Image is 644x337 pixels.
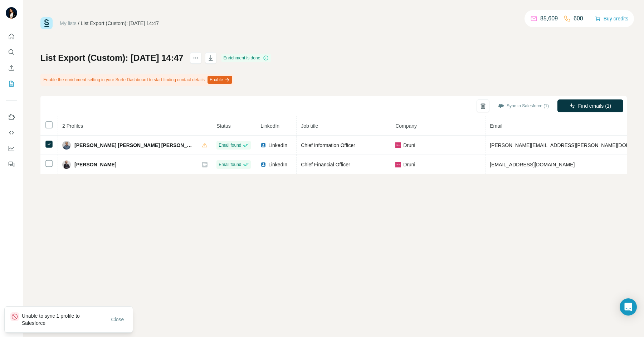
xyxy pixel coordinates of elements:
[60,20,77,26] a: My lists
[106,313,129,326] button: Close
[557,99,623,112] button: Find emails (1)
[62,141,71,150] img: Avatar
[490,162,575,167] span: [EMAIL_ADDRESS][DOMAIN_NAME]
[216,123,231,129] span: Status
[74,161,116,168] span: [PERSON_NAME]
[62,123,83,129] span: 2 Profiles
[301,162,350,167] span: Chief Financial Officer
[111,316,124,323] span: Close
[395,162,401,167] img: company-logo
[6,7,17,19] img: Avatar
[6,77,17,90] button: My lists
[6,62,17,74] button: Enrich CSV
[595,14,628,24] button: Buy credits
[6,30,17,43] button: Quick start
[6,142,17,155] button: Dashboard
[221,54,271,62] div: Enrichment is done
[6,46,17,59] button: Search
[40,17,53,29] img: Surfe Logo
[219,161,241,168] span: Email found
[78,20,79,27] li: /
[62,160,71,169] img: Avatar
[260,123,279,129] span: LinkedIn
[395,123,417,129] span: Company
[493,101,554,111] button: Sync to Salesforce (1)
[74,142,195,149] span: [PERSON_NAME] [PERSON_NAME] [PERSON_NAME]
[620,298,637,316] div: Open Intercom Messenger
[208,76,232,84] button: Enable
[6,126,17,139] button: Use Surfe API
[190,52,201,64] button: actions
[81,20,159,27] div: List Export (Custom): [DATE] 14:47
[260,162,266,167] img: LinkedIn logo
[490,123,502,129] span: Email
[578,102,611,109] span: Find emails (1)
[260,142,266,148] img: LinkedIn logo
[22,312,102,327] p: Unable to sync 1 profile to Salesforce
[403,142,415,149] span: Druni
[40,74,234,86] div: Enable the enrichment setting in your Surfe Dashboard to start finding contact details
[6,111,17,123] button: Use Surfe on LinkedIn
[403,161,415,168] span: Druni
[268,142,287,149] span: LinkedIn
[574,14,583,23] p: 600
[301,142,355,148] span: Chief Information Officer
[6,158,17,171] button: Feedback
[540,14,558,23] p: 85,609
[301,123,318,129] span: Job title
[268,161,287,168] span: LinkedIn
[40,52,184,64] h1: List Export (Custom): [DATE] 14:47
[219,142,241,148] span: Email found
[395,142,401,148] img: company-logo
